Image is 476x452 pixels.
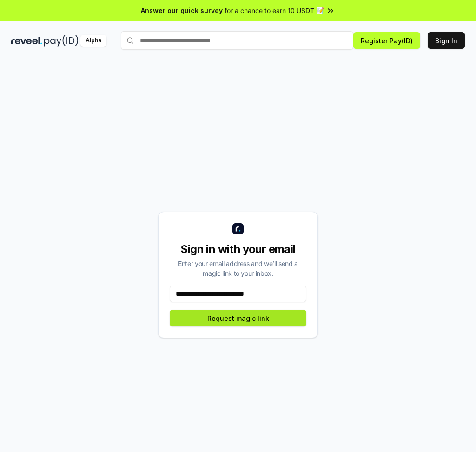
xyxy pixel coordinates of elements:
[141,6,223,15] span: Answer our quick survey
[11,35,42,47] img: reveel_dark
[170,310,306,326] button: Request magic link
[170,242,306,257] div: Sign in with your email
[232,223,244,234] img: logo_small
[44,35,79,47] img: pay_id
[170,259,306,278] div: Enter your email address and we’ll send a magic link to your inbox.
[428,32,465,49] button: Sign In
[80,35,106,47] div: Alpha
[225,6,324,15] span: for a chance to earn 10 USDT 📝
[353,32,420,49] button: Register Pay(ID)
